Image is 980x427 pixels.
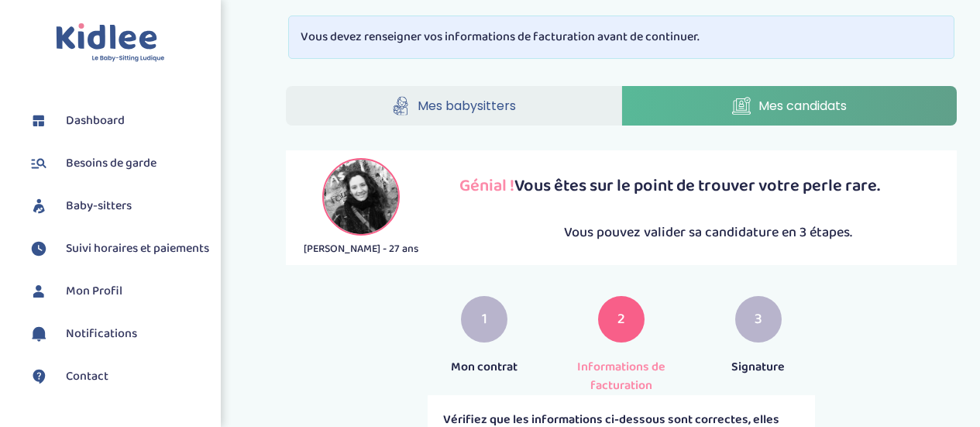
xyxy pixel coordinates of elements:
img: contact.svg [27,365,50,388]
p: [PERSON_NAME] - 27 ans [286,241,436,257]
span: 1 [482,308,487,331]
span: Besoins de garde [66,154,156,173]
img: babysitters.svg [27,195,50,218]
span: 3 [755,308,762,331]
p: Signature [701,358,815,377]
img: logo.svg [56,23,165,63]
img: profil.svg [27,280,50,303]
img: besoin.svg [27,152,50,175]
span: Baby-sitters [66,197,132,215]
p: Informations de facturation [565,358,679,395]
span: Dashboard [66,112,125,130]
span: 2 [617,308,625,331]
a: Mes candidats [622,86,957,126]
p: Vous pouvez valider sa candidature en 3 étapes. [459,222,957,243]
a: Besoins de garde [27,152,209,175]
a: Mon Profil [27,280,209,303]
img: suivihoraire.svg [27,237,50,260]
img: notification.svg [27,322,50,346]
span: Génial ! [459,172,514,200]
a: Baby-sitters [27,195,209,218]
a: Notifications [27,322,209,346]
a: Mes babysitters [286,86,621,126]
p: Mon contrat [428,358,542,377]
span: Mes candidats [758,96,847,115]
span: Mes babysitters [418,96,516,115]
span: Notifications [66,325,137,343]
span: Mon Profil [66,282,122,301]
a: Dashboard [27,109,209,133]
span: Contact [66,367,108,386]
a: Contact [27,365,209,388]
a: Suivi horaires et paiements [27,237,209,260]
img: dashboard.svg [27,109,50,133]
div: Vous devez renseigner vos informations de facturation avant de continuer. [288,15,954,59]
span: Suivi horaires et paiements [66,239,209,258]
p: Vous êtes sur le point de trouver votre perle rare. [459,174,957,199]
